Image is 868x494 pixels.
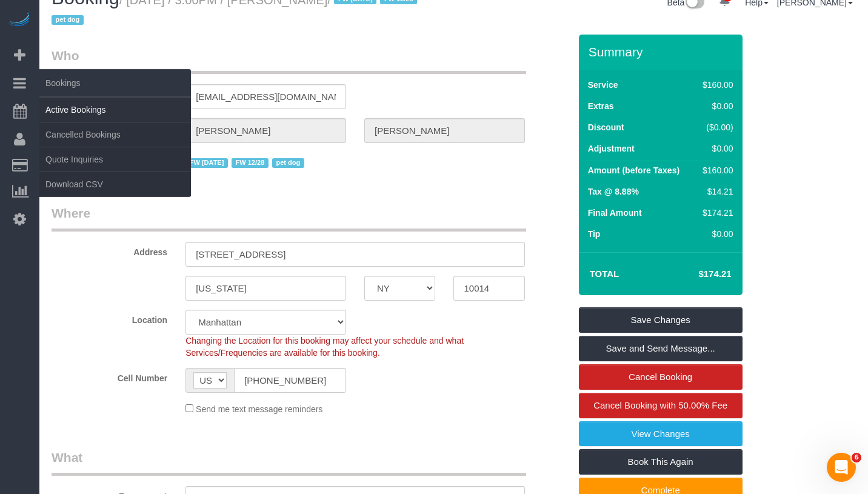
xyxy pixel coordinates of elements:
[698,142,733,155] div: $0.00
[52,15,84,25] span: pet dog
[364,118,525,143] input: Last Name
[185,336,464,358] span: Changing the Location for this booking may affect your schedule and what Services/Frequencies are...
[588,121,624,133] label: Discount
[39,122,191,147] a: Cancelled Bookings
[588,164,679,176] label: Amount (before Taxes)
[588,185,639,198] label: Tax @ 8.88%
[698,164,733,176] div: $160.00
[185,276,346,301] input: City
[698,228,733,240] div: $0.00
[52,47,526,74] legend: Who
[185,118,346,143] input: First Name
[39,69,191,97] span: Bookings
[593,400,727,410] span: Cancel Booking with 50.00% Fee
[579,449,743,475] a: Book This Again
[52,449,526,476] legend: What
[7,12,32,29] img: Automaid Logo
[588,79,618,91] label: Service
[39,97,191,197] ul: Bookings
[589,45,736,59] h3: Summary
[827,453,856,482] iframe: Intercom live chat
[39,98,191,122] a: Active Bookings
[579,421,743,447] a: View Changes
[590,269,619,279] strong: Total
[698,207,733,219] div: $174.21
[588,142,635,155] label: Adjustment
[42,310,176,326] label: Location
[453,276,524,301] input: Zip Code
[232,158,269,168] span: FW 12/28
[698,121,733,133] div: ($0.00)
[579,336,743,361] a: Save and Send Message...
[579,307,743,333] a: Save Changes
[42,368,176,384] label: Cell Number
[588,207,642,219] label: Final Amount
[272,158,304,168] span: pet dog
[234,368,346,393] input: Cell Number
[196,404,322,414] span: Send me text message reminders
[698,100,733,112] div: $0.00
[579,393,743,418] a: Cancel Booking with 50.00% Fee
[588,228,601,240] label: Tip
[52,204,526,232] legend: Where
[698,185,733,198] div: $14.21
[39,147,191,172] a: Quote Inquiries
[185,158,228,168] span: FW [DATE]
[39,172,191,196] a: Download CSV
[185,84,346,109] input: Email
[852,453,861,462] span: 6
[579,364,743,390] a: Cancel Booking
[662,269,731,279] h4: $174.21
[588,100,614,112] label: Extras
[42,242,176,258] label: Address
[698,79,733,91] div: $160.00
